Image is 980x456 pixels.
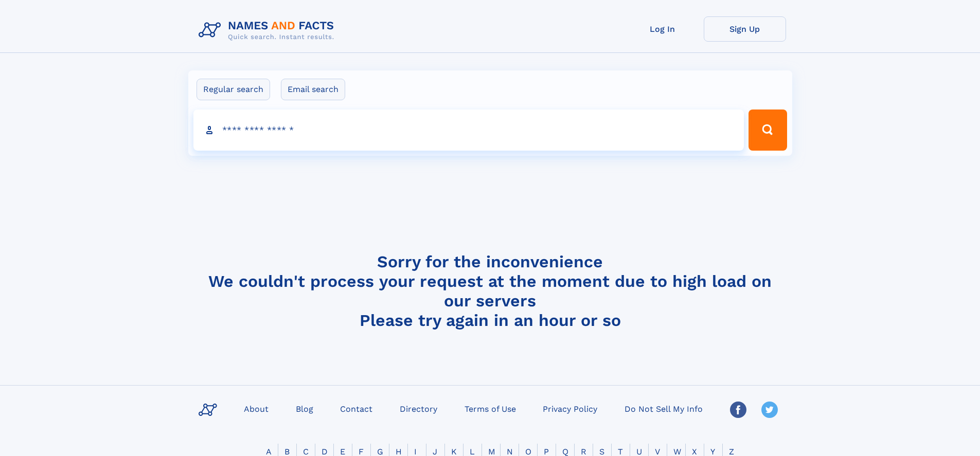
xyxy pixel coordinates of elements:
h4: Sorry for the inconvenience We couldn't process your request at the moment due to high load on ou... [194,252,786,330]
input: search input [193,110,744,151]
a: Log In [621,16,704,42]
a: Privacy Policy [539,401,601,416]
a: Directory [396,401,441,416]
img: Logo Names and Facts [194,16,343,44]
a: Terms of Use [460,401,520,416]
img: Facebook [730,402,746,418]
a: About [240,401,273,416]
a: Do Not Sell My Info [620,401,707,416]
label: Email search [281,79,345,100]
a: Blog [292,401,317,416]
button: Search Button [749,110,787,151]
a: Contact [336,401,377,416]
label: Regular search [197,79,270,100]
img: Twitter [761,402,778,418]
a: Sign Up [704,16,786,42]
